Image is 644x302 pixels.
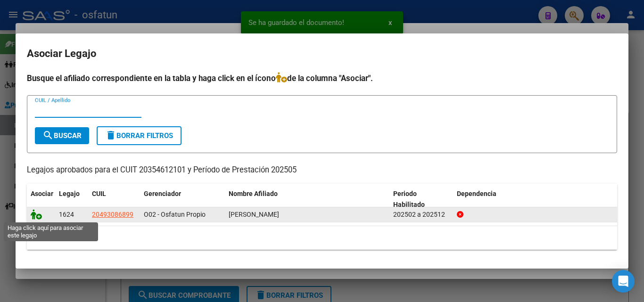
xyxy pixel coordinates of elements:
[27,164,617,176] p: Legajos aprobados para el CUIT 20354612101 y Período de Prestación 202505
[105,130,116,141] mat-icon: delete
[88,184,140,215] datatable-header-cell: CUIL
[393,190,425,208] span: Periodo Habilitado
[389,184,453,215] datatable-header-cell: Periodo Habilitado
[92,190,106,197] span: CUIL
[42,130,54,141] mat-icon: search
[97,126,182,145] button: Borrar Filtros
[140,184,225,215] datatable-header-cell: Gerenciador
[27,72,617,84] h4: Busque el afiliado correspondiente en la tabla y haga click en el ícono de la columna "Asociar".
[27,184,55,215] datatable-header-cell: Asociar
[393,209,449,220] div: 202502 a 202512
[144,190,181,197] span: Gerenciador
[92,211,133,218] span: 20493086899
[42,131,82,140] span: Buscar
[59,190,80,197] span: Legajo
[27,226,617,250] div: 1 registros
[144,211,206,218] span: O02 - Osfatun Propio
[225,184,389,215] datatable-header-cell: Nombre Afiliado
[27,45,617,63] h2: Asociar Legajo
[457,190,496,197] span: Dependencia
[35,127,89,144] button: Buscar
[55,184,88,215] datatable-header-cell: Legajo
[59,211,74,218] span: 1624
[31,190,53,197] span: Asociar
[453,184,618,215] datatable-header-cell: Dependencia
[612,270,635,293] div: Open Intercom Messenger
[229,211,279,218] span: FLORIDO SAAVEDRA LEON EZEQUIEL
[229,190,278,197] span: Nombre Afiliado
[105,131,173,140] span: Borrar Filtros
